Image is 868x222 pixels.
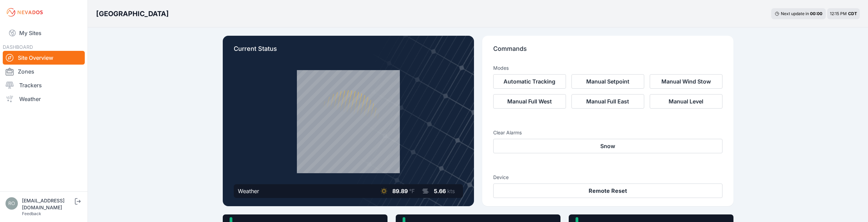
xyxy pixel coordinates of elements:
button: Manual Wind Stow [650,74,722,89]
a: Zones [3,65,85,78]
a: Site Overview [3,51,85,65]
span: 5.66 [434,188,446,195]
button: Manual Full East [571,94,644,109]
div: [EMAIL_ADDRESS][DOMAIN_NAME] [22,197,73,211]
nav: Breadcrumb [96,5,169,23]
button: Manual Setpoint [571,74,644,89]
span: Next update in [781,11,809,16]
div: Weather [238,187,259,195]
img: Nevados [5,7,44,18]
span: 89.89 [392,188,408,195]
span: DASHBOARD [3,44,33,50]
button: Automatic Tracking [493,74,566,89]
a: Trackers [3,78,85,92]
span: °F [409,188,415,195]
div: 00 : 00 [810,11,822,16]
img: rono@prim.com [5,197,18,210]
a: Weather [3,92,85,106]
a: My Sites [3,25,85,41]
h3: Clear Alarms [493,129,722,136]
a: Feedback [22,211,41,216]
p: Commands [493,44,722,59]
span: CDT [848,11,857,16]
button: Manual Level [650,94,722,109]
span: 12:15 PM [830,11,847,16]
button: Snow [493,139,722,153]
button: Manual Full West [493,94,566,109]
h3: [GEOGRAPHIC_DATA] [96,9,169,19]
button: Remote Reset [493,184,722,198]
h3: Device [493,174,722,181]
span: kts [447,188,455,195]
h3: Modes [493,65,509,71]
p: Current Status [234,44,463,59]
